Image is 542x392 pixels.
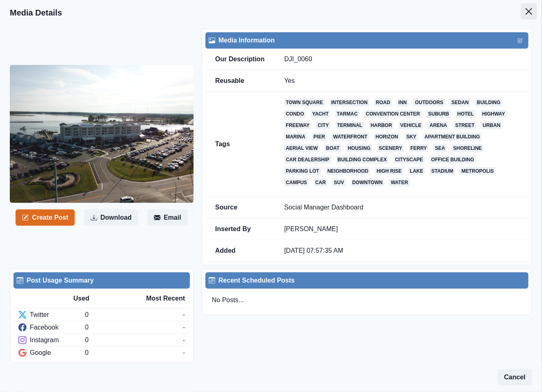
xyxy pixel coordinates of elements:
[409,144,428,152] a: ferry
[364,110,422,118] a: convention center
[311,110,330,118] a: yacht
[335,110,359,118] a: tarmac
[17,276,187,285] div: Post Usage Summary
[74,294,129,303] div: Used
[85,348,183,358] div: 0
[423,133,482,141] a: apartment building
[205,70,274,92] td: Reusable
[374,133,400,141] a: horizon
[10,65,194,203] img: zmrjlzrxuty0klvq7pbe
[284,156,331,164] a: car dealership
[205,218,274,240] td: Inserted By
[324,144,341,152] a: boat
[332,133,369,141] a: waterfront
[18,335,85,345] div: Instagram
[205,289,529,312] div: No Posts...
[332,178,346,187] a: suv
[521,3,537,20] button: Close
[460,167,495,175] a: metropolis
[205,92,274,197] td: Tags
[16,209,75,226] button: Create Post
[374,98,392,107] a: road
[205,49,274,70] td: Our Description
[433,144,447,152] a: sea
[369,121,394,129] a: harbor
[284,98,325,107] a: town square
[274,49,529,70] td: DJI_0060
[85,323,183,332] div: 0
[209,276,525,285] div: Recent Scheduled Posts
[498,369,532,385] button: Cancel
[205,240,274,262] td: Added
[147,209,188,226] button: Email
[408,167,425,175] a: lake
[336,156,389,164] a: building complex
[18,348,85,358] div: Google
[183,310,185,320] div: -
[428,121,449,129] a: arena
[515,36,525,45] button: Edit
[183,323,185,332] div: -
[456,110,476,118] a: hotel
[481,121,502,129] a: urban
[183,335,185,345] div: -
[85,310,183,320] div: 0
[389,178,410,187] a: water
[346,144,372,152] a: housing
[284,133,307,141] a: marina
[284,121,311,129] a: freeway
[405,133,418,141] a: sky
[481,110,507,118] a: highway
[336,121,364,129] a: terminal
[430,156,476,164] a: office building
[326,167,370,175] a: neighborhood
[183,348,185,358] div: -
[427,110,451,118] a: suburb
[413,98,445,107] a: outdoors
[274,70,529,92] td: Yes
[284,144,319,152] a: aerial view
[399,121,423,129] a: vehicle
[274,240,529,262] td: [DATE] 07:57:35 AM
[314,178,328,187] a: car
[312,133,327,141] a: pier
[454,121,476,129] a: street
[284,225,338,232] a: [PERSON_NAME]
[330,98,369,107] a: intersection
[284,178,309,187] a: campus
[377,144,404,152] a: scenery
[351,178,384,187] a: downtown
[18,323,85,332] div: Facebook
[397,98,409,107] a: inn
[316,121,330,129] a: city
[84,209,138,226] button: Download
[18,310,85,320] div: Twitter
[452,144,484,152] a: shoreline
[205,197,274,218] td: Source
[475,98,502,107] a: building
[129,294,185,303] div: Most Recent
[209,36,525,45] div: Media Information
[284,203,519,212] p: Social Manager Dashboard
[393,156,425,164] a: cityscape
[284,110,306,118] a: condo
[450,98,471,107] a: sedan
[375,167,403,175] a: high rise
[284,167,321,175] a: parking lot
[85,335,183,345] div: 0
[430,167,455,175] a: stadium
